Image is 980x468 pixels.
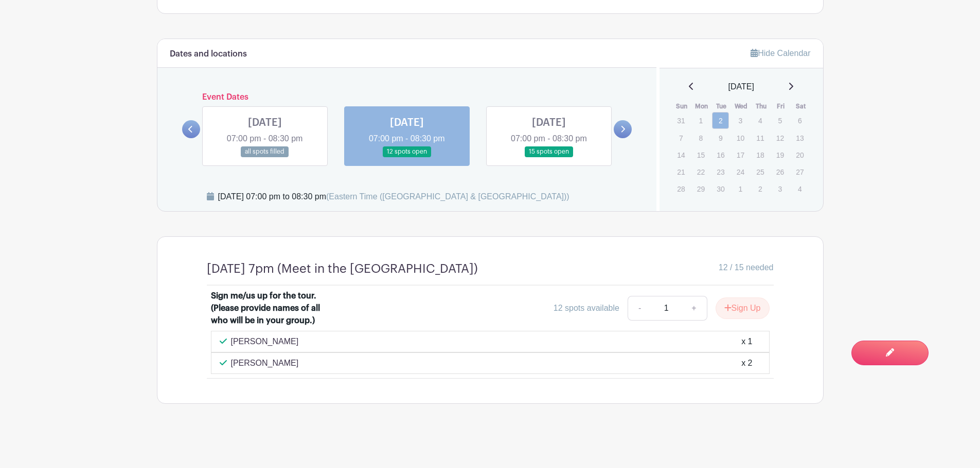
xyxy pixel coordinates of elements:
div: [DATE] 07:00 pm to 08:30 pm [218,191,569,203]
p: 24 [732,164,749,180]
div: Sign me/us up for the tour. (Please provide names of all who will be in your group.) [211,290,338,327]
p: 19 [772,147,789,163]
th: Fri [771,101,791,111]
p: 4 [791,181,808,197]
p: [PERSON_NAME] [231,357,299,369]
span: 12 / 15 needed [719,261,774,274]
p: 26 [772,164,789,180]
p: 16 [712,147,729,163]
a: + [681,296,707,321]
p: 1 [732,181,749,197]
h6: Event Dates [200,92,614,102]
th: Mon [692,101,712,111]
p: 7 [672,130,689,146]
p: 17 [732,147,749,163]
a: - [628,296,651,321]
p: 13 [791,130,808,146]
button: Sign Up [716,297,770,319]
p: 22 [692,164,709,180]
p: 1 [692,113,709,128]
span: (Eastern Time ([GEOGRAPHIC_DATA] & [GEOGRAPHIC_DATA])) [326,192,569,201]
p: 21 [672,164,689,180]
p: 15 [692,147,709,163]
p: 8 [692,130,709,146]
p: 3 [772,181,789,197]
p: 5 [772,113,789,128]
p: 11 [752,130,769,146]
div: 12 spots available [554,302,619,314]
h4: [DATE] 7pm (Meet in the [GEOGRAPHIC_DATA]) [207,261,478,276]
a: 2 [712,112,729,129]
div: x 1 [741,335,752,348]
p: 3 [732,113,749,128]
p: 12 [772,130,789,146]
th: Sat [791,101,811,111]
p: 4 [752,113,769,128]
p: [PERSON_NAME] [231,335,299,348]
h6: Dates and locations [170,49,247,59]
th: Tue [711,101,732,111]
p: 30 [712,181,729,197]
p: 2 [752,181,769,197]
th: Wed [732,101,752,111]
p: 27 [791,164,808,180]
th: Sun [672,101,692,111]
p: 20 [791,147,808,163]
div: x 2 [741,357,752,369]
p: 29 [692,181,709,197]
span: [DATE] [728,81,754,93]
p: 31 [672,113,689,128]
p: 10 [732,130,749,146]
p: 6 [791,113,808,128]
p: 23 [712,164,729,180]
p: 9 [712,130,729,146]
a: Hide Calendar [751,49,810,58]
th: Thu [751,101,771,111]
p: 14 [672,147,689,163]
p: 25 [752,164,769,180]
p: 28 [672,181,689,197]
p: 18 [752,147,769,163]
